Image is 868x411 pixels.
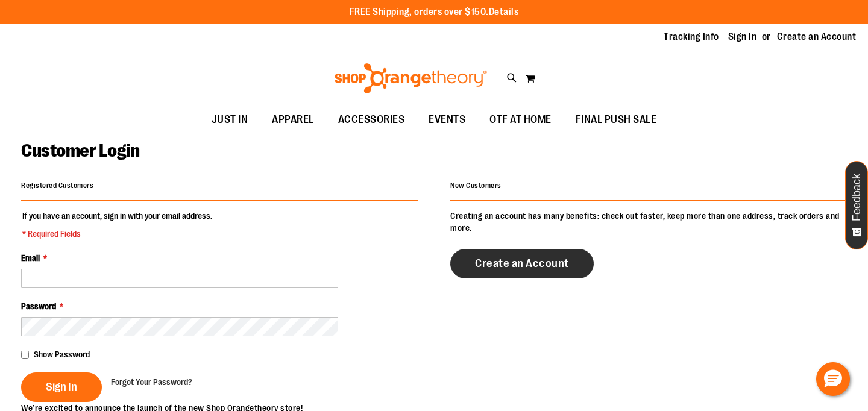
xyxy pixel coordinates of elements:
span: Feedback [851,174,863,221]
span: ACCESSORIES [338,106,405,133]
span: Password [21,301,56,311]
span: Create an Account [475,257,569,270]
span: Sign In [46,380,77,394]
a: Forgot Your Password? [111,376,192,388]
span: Forgot Your Password? [111,377,192,387]
span: FINAL PUSH SALE [576,106,657,133]
strong: Registered Customers [21,181,93,190]
button: Sign In [21,372,102,402]
span: JUST IN [212,106,248,133]
span: Show Password [34,350,90,359]
legend: If you have an account, sign in with your email address. [21,210,213,240]
strong: New Customers [450,181,502,190]
p: FREE Shipping, orders over $150. [350,5,519,19]
span: APPAREL [272,106,314,133]
a: ACCESSORIES [326,106,417,134]
span: Email [21,253,40,263]
a: APPAREL [260,106,326,134]
a: EVENTS [417,106,477,134]
span: * Required Fields [22,228,212,240]
a: JUST IN [200,106,260,134]
a: Sign In [728,30,757,43]
span: Customer Login [21,140,139,161]
span: OTF AT HOME [489,106,552,133]
a: OTF AT HOME [477,106,564,134]
img: Shop Orangetheory [333,63,489,93]
a: Create an Account [777,30,857,43]
button: Feedback - Show survey [845,161,868,249]
span: EVENTS [429,106,465,133]
p: Creating an account has many benefits: check out faster, keep more than one address, track orders... [450,210,847,234]
a: Details [489,7,519,17]
button: Hello, have a question? Let’s chat. [816,362,850,396]
a: Create an Account [450,249,594,278]
a: Tracking Info [664,30,719,43]
a: FINAL PUSH SALE [564,106,669,134]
